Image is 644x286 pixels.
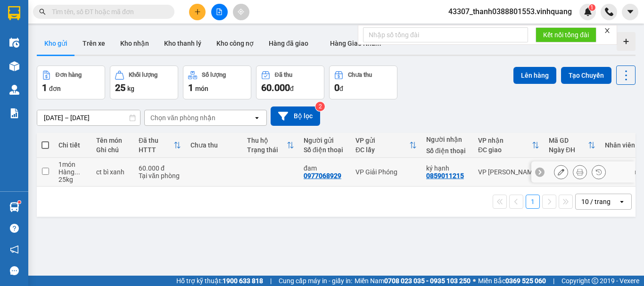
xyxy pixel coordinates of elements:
[96,168,129,176] div: ct bì xanh
[561,67,611,84] button: Tạo Chuyến
[261,32,316,55] button: Hàng đã giao
[304,146,346,154] div: Số điện thoại
[355,276,471,286] span: Miền Nam
[270,276,272,286] span: |
[39,8,46,15] span: search
[549,146,588,154] div: Ngày ĐH
[223,277,263,285] strong: 1900 633 818
[334,82,339,93] span: 0
[10,224,19,233] span: question-circle
[604,27,611,34] span: close
[330,40,381,47] span: Hàng Giao Nhầm
[58,141,87,149] div: Chi tiết
[478,137,532,144] div: VP nhận
[74,168,80,176] span: ...
[209,32,261,55] button: Kho công nợ
[544,133,600,158] th: Toggle SortBy
[256,65,324,99] button: Đã thu60.000đ
[473,133,544,158] th: Toggle SortBy
[56,72,82,78] div: Đơn hàng
[127,85,134,92] span: kg
[139,164,181,172] div: 60.000 đ
[58,161,87,168] div: 1 món
[188,82,193,93] span: 1
[626,8,635,16] span: caret-down
[58,168,87,176] div: Hàng thông thường
[42,82,47,93] span: 1
[426,147,469,155] div: Số điện thoại
[75,32,113,55] button: Trên xe
[10,266,19,275] span: message
[304,164,346,172] div: đam
[189,4,206,20] button: plus
[115,82,125,93] span: 25
[271,106,320,126] button: Bộ lọc
[581,197,611,206] div: 10 / trang
[195,85,208,92] span: món
[190,141,238,149] div: Chưa thu
[9,61,19,71] img: warehouse-icon
[536,27,596,42] button: Kết nối tổng đài
[49,85,61,92] span: đơn
[9,85,19,95] img: warehouse-icon
[37,65,105,99] button: Đơn hàng1đơn
[605,8,613,16] img: phone-icon
[505,277,546,285] strong: 0369 525 060
[247,146,287,154] div: Trạng thái
[584,8,592,16] img: icon-new-feature
[211,4,228,20] button: file-add
[279,276,352,286] span: Cung cấp máy in - giấy in:
[18,201,21,204] sup: 1
[139,137,173,144] div: Đã thu
[304,172,341,180] div: 0977068929
[9,108,19,118] img: solution-icon
[216,8,223,15] span: file-add
[242,133,299,158] th: Toggle SortBy
[554,165,568,179] div: Sửa đơn hàng
[590,4,594,11] span: 1
[10,245,19,254] span: notification
[290,85,294,92] span: đ
[339,85,343,92] span: đ
[426,172,464,180] div: 0859011215
[478,146,532,154] div: ĐC giao
[96,137,129,144] div: Tên món
[513,67,556,84] button: Lên hàng
[473,279,476,283] span: ⚪️
[8,6,20,20] img: logo-vxr
[58,176,87,183] div: 25 kg
[9,38,19,48] img: warehouse-icon
[355,137,409,144] div: VP gửi
[139,172,181,180] div: Tại văn phòng
[150,113,215,123] div: Chọn văn phòng nhận
[247,137,287,144] div: Thu hộ
[355,168,417,176] div: VP Giải Phóng
[617,32,636,51] div: Tạo kho hàng mới
[96,146,129,154] div: Ghi chú
[549,137,588,144] div: Mã GD
[592,278,598,284] span: copyright
[478,168,539,176] div: VP [PERSON_NAME]
[384,277,471,285] strong: 0708 023 035 - 0935 103 250
[589,4,595,11] sup: 1
[351,133,421,158] th: Toggle SortBy
[233,4,249,20] button: aim
[129,72,157,78] div: Khối lượng
[52,7,163,17] input: Tìm tên, số ĐT hoặc mã đơn
[304,137,346,144] div: Người gửi
[261,82,290,93] span: 60.000
[426,136,469,143] div: Người nhận
[253,114,261,122] svg: open
[202,72,226,78] div: Số lượng
[526,195,540,209] button: 1
[194,8,201,15] span: plus
[355,146,409,154] div: ĐC lấy
[543,30,589,40] span: Kết nối tổng đài
[441,6,579,17] span: 43307_thanh0388801553.vinhquang
[315,102,325,111] sup: 2
[37,32,75,55] button: Kho gửi
[183,65,251,99] button: Số lượng1món
[113,32,157,55] button: Kho nhận
[275,72,292,78] div: Đã thu
[9,202,19,212] img: warehouse-icon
